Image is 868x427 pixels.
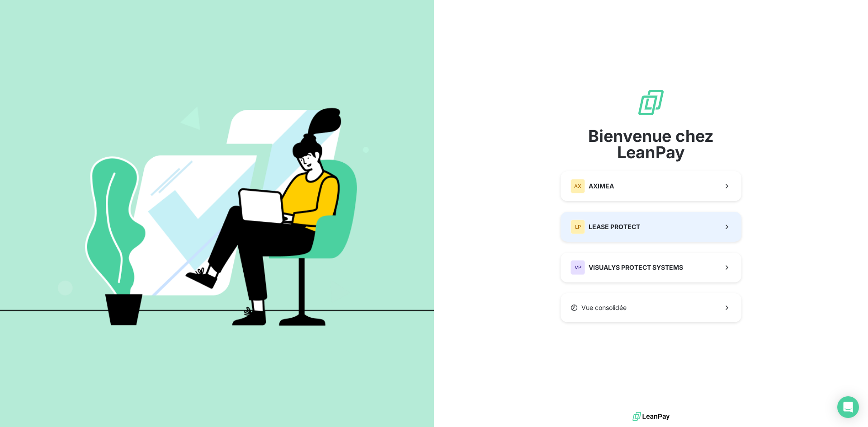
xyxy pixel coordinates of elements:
[571,179,585,193] div: AX
[561,293,741,322] button: Vue consolidée
[837,396,859,418] div: Open Intercom Messenger
[589,263,683,272] span: VISUALYS PROTECT SYSTEMS
[561,128,741,160] span: Bienvenue chez LeanPay
[589,222,640,231] span: LEASE PROTECT
[589,182,614,191] span: AXIMEA
[561,253,741,282] button: VPVISUALYS PROTECT SYSTEMS
[632,410,670,423] img: logo
[571,220,585,234] div: LP
[581,303,627,312] span: Vue consolidée
[571,260,585,275] div: VP
[637,88,665,117] img: logo sigle
[561,171,741,201] button: AXAXIMEA
[561,212,741,242] button: LPLEASE PROTECT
